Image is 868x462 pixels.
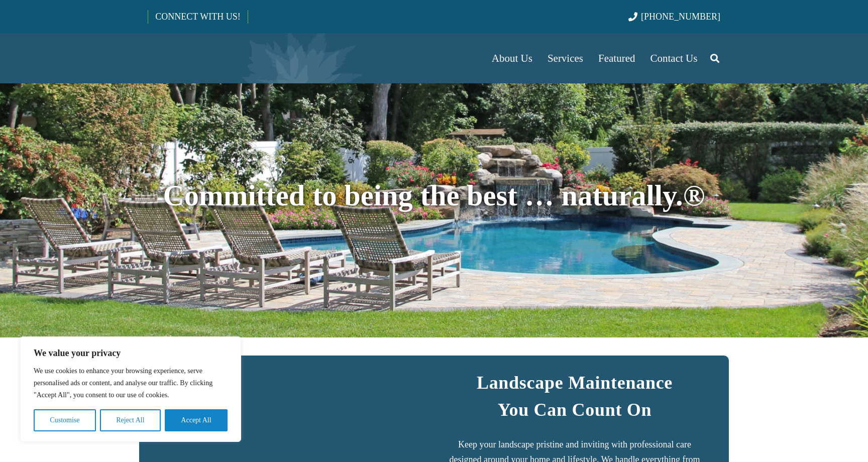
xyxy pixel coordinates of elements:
[591,33,642,83] a: Featured
[148,5,247,29] a: CONNECT WITH US!
[477,373,673,393] strong: Landscape Maintenance
[643,33,705,83] a: Contact Us
[650,52,698,64] span: Contact Us
[163,179,705,212] span: Committed to being the best … naturally.®
[628,12,720,22] a: [PHONE_NUMBER]
[165,409,228,431] button: Accept All
[498,400,652,420] strong: You Can Count On
[20,336,241,442] div: We value your privacy
[492,52,532,64] span: About Us
[540,33,591,83] a: Services
[34,409,96,431] button: Customise
[148,38,314,78] a: Borst-Logo
[484,33,540,83] a: About Us
[705,46,725,71] a: Search
[548,52,583,64] span: Services
[641,12,720,22] span: [PHONE_NUMBER]
[34,365,228,401] p: We use cookies to enhance your browsing experience, serve personalised ads or content, and analys...
[598,52,635,64] span: Featured
[100,409,161,431] button: Reject All
[34,347,228,359] p: We value your privacy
